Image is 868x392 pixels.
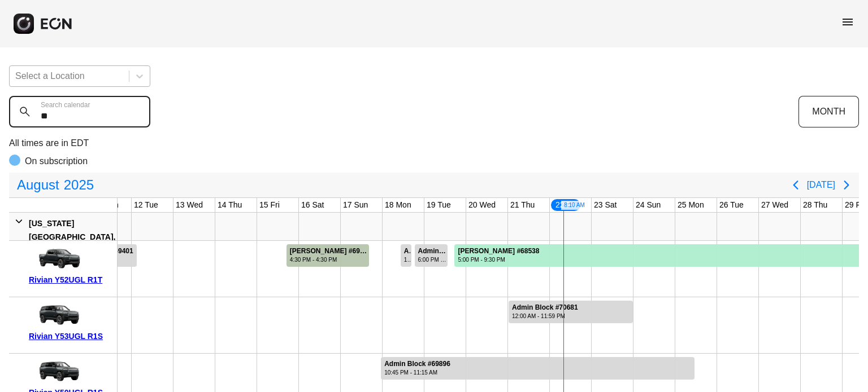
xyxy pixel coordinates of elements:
div: Admin Block #70463 [418,247,447,256]
div: 16 Sat [299,198,326,212]
div: 12 Tue [132,198,160,212]
div: Rented for 1 days by Admin Block Current status is rental [400,241,413,267]
div: 4:30 PM - 4:30 PM [290,256,368,264]
div: 22 Fri [550,198,581,212]
button: Previous page [784,174,807,196]
div: Rivian Y53UGL R1S [29,329,113,343]
div: 17 Sun [341,198,370,212]
div: 26 Tue [717,198,746,212]
label: Search calendar [41,100,90,109]
img: car [29,301,85,329]
div: Admin Block #69896 [384,360,450,368]
div: 21 Thu [508,198,537,212]
p: On subscription [25,155,88,168]
span: August [15,174,62,196]
div: 6:00 PM - 1:45 PM [418,256,447,264]
div: 10:45 PM - 11:15 AM [384,368,450,377]
div: Admin Block #70681 [512,303,578,312]
div: 27 Wed [759,198,791,212]
div: Rivian Y52UGL R1T [29,273,113,287]
p: All times are in EDT [9,136,859,150]
div: 12:00 AM - 11:59 PM [512,312,578,320]
div: 15 Fri [257,198,282,212]
button: Next page [835,174,858,196]
div: 28 Thu [801,198,830,212]
div: 25 Mon [675,198,706,212]
span: menu [841,15,854,29]
img: car [29,245,85,273]
div: 19 Tue [424,198,453,212]
img: car [29,358,85,386]
div: Rented for 8 days by Admin Block Current status is rental [380,354,695,380]
div: 10:00 AM - 5:00 PM [404,256,411,264]
button: MONTH [798,96,859,127]
button: [DATE] [807,175,835,195]
div: 13 Wed [173,198,205,212]
button: August2025 [10,174,101,196]
div: [PERSON_NAME] #68538 [458,247,539,256]
div: 23 Sat [592,198,619,212]
div: Rented for 1 days by Admin Block Current status is rental [414,241,449,267]
div: 29 Fri [843,198,867,212]
div: Admin Block #70450 [404,247,411,256]
div: Rented for 2 days by Nahidur Rhaman Current status is completed [286,241,370,267]
div: [PERSON_NAME] #69524 [290,247,368,256]
div: 14 Thu [215,198,244,212]
span: 2025 [62,174,96,196]
div: 24 Sun [633,198,663,212]
div: Rented for 3 days by Admin Block Current status is rental [508,297,633,323]
div: [US_STATE][GEOGRAPHIC_DATA], [GEOGRAPHIC_DATA] [29,217,115,257]
div: 20 Wed [466,198,498,212]
div: 5:00 PM - 9:30 PM [458,256,539,264]
div: 18 Mon [383,198,414,212]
